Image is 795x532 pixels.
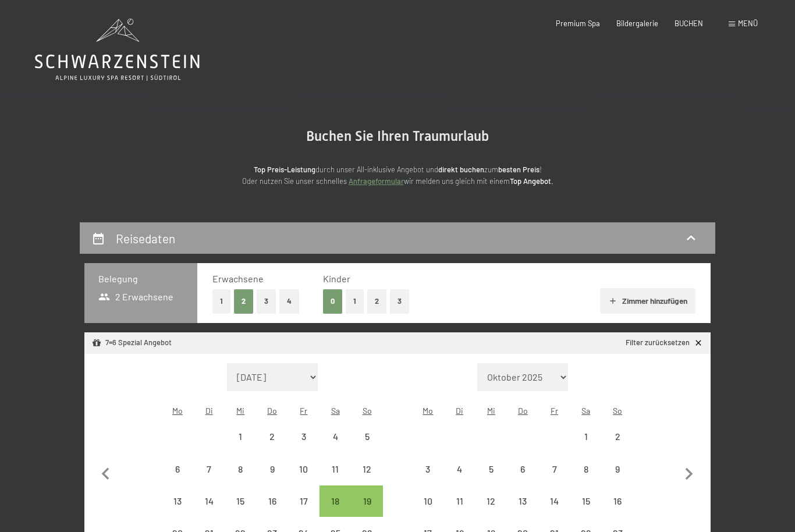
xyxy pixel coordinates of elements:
button: 4 [279,289,299,313]
strong: Top Preis-Leistung [254,165,315,174]
div: Thu Oct 16 2025 [257,485,288,517]
div: 11 [445,496,474,526]
div: Sat Oct 04 2025 [320,421,351,452]
div: 9 [258,464,287,494]
span: 2 Erwachsene [98,290,173,303]
div: 7 [194,464,223,494]
div: 4 [321,432,350,461]
button: 3 [390,289,409,313]
div: 13 [163,496,192,526]
div: Anreise nicht möglich [320,453,351,485]
span: Buchen Sie Ihren Traumurlaub [306,128,489,144]
span: Kinder [323,273,350,284]
div: Anreise nicht möglich [538,453,570,485]
abbr: Mittwoch [487,406,495,416]
div: 11 [321,464,350,494]
div: 2 [603,432,632,461]
div: Anreise nicht möglich [193,485,225,517]
div: Sun Nov 02 2025 [602,421,633,452]
div: Wed Oct 15 2025 [225,485,256,517]
div: Tue Oct 14 2025 [193,485,225,517]
abbr: Sonntag [613,406,622,416]
div: Anreise nicht möglich [444,485,475,517]
div: Mon Nov 10 2025 [412,485,443,517]
div: Anreise nicht möglich [257,485,288,517]
abbr: Samstag [331,406,340,416]
button: 3 [257,289,276,313]
div: Tue Nov 04 2025 [444,453,475,485]
abbr: Mittwoch [236,406,244,416]
div: Anreise nicht möglich [602,485,633,517]
div: 16 [603,496,632,526]
div: Anreise nicht möglich [602,421,633,452]
a: Bildergalerie [616,19,658,28]
div: Anreise nicht möglich [570,421,602,452]
div: 8 [572,464,601,494]
abbr: Sonntag [363,406,372,416]
div: Anreise nicht möglich [412,453,443,485]
div: Mon Oct 13 2025 [162,485,193,517]
div: Wed Nov 12 2025 [475,485,507,517]
button: 1 [346,289,364,313]
button: 1 [212,289,230,313]
div: Wed Oct 08 2025 [225,453,256,485]
svg: Angebot/Paket [92,338,102,348]
div: 6 [163,464,192,494]
div: Anreise nicht möglich [507,453,538,485]
div: Anreise nicht möglich [162,453,193,485]
div: Anreise nicht möglich [225,453,256,485]
a: BUCHEN [675,19,703,28]
strong: direkt buchen [438,165,484,174]
div: 5 [352,432,381,461]
div: Anreise nicht möglich [538,485,570,517]
abbr: Samstag [581,406,590,416]
div: Anreise nicht möglich [320,421,351,452]
div: Sun Nov 09 2025 [602,453,633,485]
div: 12 [352,464,381,494]
div: Fri Nov 07 2025 [538,453,570,485]
h2: Reisedaten [116,231,175,246]
strong: Top Angebot. [510,176,553,186]
div: Sun Oct 05 2025 [351,421,382,452]
div: Anreise nicht möglich [570,453,602,485]
div: Sun Oct 12 2025 [351,453,382,485]
div: Anreise nicht möglich [225,421,256,452]
div: Sat Nov 15 2025 [570,485,602,517]
button: 2 [234,289,253,313]
div: Anreise nicht möglich [351,453,382,485]
button: Zimmer hinzufügen [600,288,695,314]
div: Anreise nicht möglich [225,485,256,517]
div: Sat Oct 11 2025 [320,453,351,485]
div: 10 [413,496,442,526]
h3: Belegung [98,272,183,285]
div: Anreise nicht möglich [570,485,602,517]
abbr: Freitag [551,406,558,416]
div: Anreise nicht möglich [288,453,320,485]
div: 18 [321,496,350,526]
div: Mon Nov 03 2025 [412,453,443,485]
div: Fri Oct 03 2025 [288,421,320,452]
div: 1 [572,432,601,461]
div: Anreise nicht möglich [288,421,320,452]
div: Anreise nicht möglich [412,485,443,517]
a: Anfrageformular [349,176,404,186]
div: 2 [258,432,287,461]
div: Anreise nicht möglich [444,453,475,485]
abbr: Dienstag [205,406,213,416]
div: 3 [289,432,318,461]
div: Wed Oct 01 2025 [225,421,256,452]
div: 15 [226,496,255,526]
span: Erwachsene [212,273,264,284]
button: 2 [367,289,386,313]
abbr: Freitag [300,406,307,416]
div: Mon Oct 06 2025 [162,453,193,485]
div: Fri Nov 14 2025 [538,485,570,517]
div: Sat Oct 18 2025 [320,485,351,517]
div: Thu Oct 09 2025 [257,453,288,485]
div: Anreise nicht möglich [475,485,507,517]
div: Anreise nicht möglich [193,453,225,485]
div: 15 [572,496,601,526]
a: Premium Spa [556,19,600,28]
